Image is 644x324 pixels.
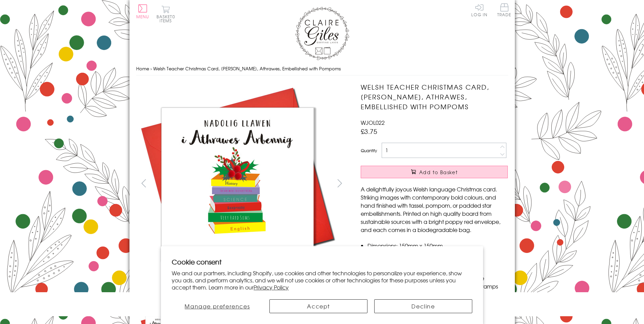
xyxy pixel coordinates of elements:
span: £3.75 [361,126,377,136]
p: We and our partners, including Shopify, use cookies and other technologies to personalize your ex... [172,270,472,291]
img: Welsh Teacher Christmas Card, Nadolig Llawen, Athrawes, Embellished with Pompoms [347,82,550,285]
button: Basket0 items [157,5,175,23]
nav: breadcrumbs [136,62,508,76]
img: Claire Giles Greetings Cards [295,7,349,60]
p: A delightfully joyous Welsh language Christmas card. Striking images with contemporary bold colou... [361,185,508,234]
h1: Welsh Teacher Christmas Card, [PERSON_NAME], Athrawes, Embellished with Pompoms [361,82,508,111]
a: Privacy Policy [254,283,289,291]
button: Accept [269,299,367,313]
span: › [150,65,152,72]
label: Quantity [361,147,377,154]
h2: Cookie consent [172,257,472,267]
span: 0 items [160,14,175,24]
button: Menu [136,4,149,19]
img: Welsh Teacher Christmas Card, Nadolig Llawen, Athrawes, Embellished with Pompoms [136,82,339,285]
span: Welsh Teacher Christmas Card, [PERSON_NAME], Athrawes, Embellished with Pompoms [153,65,341,72]
span: Manage preferences [185,302,250,310]
button: next [332,176,347,191]
span: WJOL022 [361,118,385,126]
button: Add to Basket [361,166,508,178]
a: Home [136,65,149,72]
a: Log In [471,3,487,17]
button: Manage preferences [172,299,263,313]
button: prev [136,176,151,191]
li: Dimensions: 150mm x 150mm [367,241,508,250]
a: Trade [497,3,511,18]
span: Trade [497,3,511,17]
button: Decline [374,299,472,313]
span: Add to Basket [419,169,458,176]
span: Menu [136,14,149,20]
